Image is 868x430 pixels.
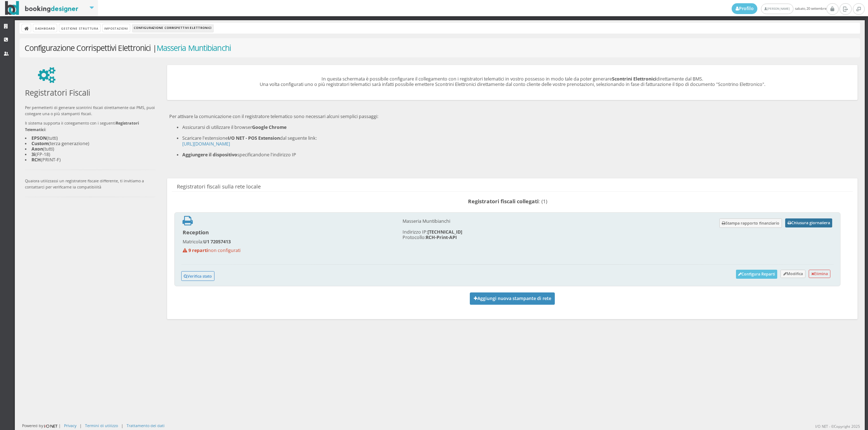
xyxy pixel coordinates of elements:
h5: Indirizzo IP: Protocollo: [397,218,617,245]
div: Masseria Muntibianchi [403,218,613,224]
a: Trattamento dei dati [127,423,165,428]
b: Axon [31,146,43,152]
a: [PERSON_NAME] [761,4,793,14]
a: Profilo [732,3,758,14]
strong: U1 72057413 [203,239,231,245]
span: sabato, 20 settembre [732,3,826,14]
small: Il sistema supporta il collegamento con i seguenti : [25,120,139,132]
strong: [TECHNICAL_ID] [427,229,462,235]
b: Scontrini Elettronici [612,76,656,82]
b: RCH [31,157,41,163]
b: Aggiungere il dispositivo [182,152,237,158]
div: | [121,423,123,428]
img: BookingDesigner.com [5,1,78,15]
a: Termini di utilizzo [85,423,118,428]
strong: RCH-Print-API [426,234,457,240]
button: Chiusura giornaliera [785,218,832,227]
h4: Registratori fiscali sulla rete locale [172,182,852,191]
a: Modifica [780,270,805,278]
small: Per permetterti di generare scontrini fiscali direttamente dal PMS, puoi collegare una o più stam... [25,105,155,116]
div: Powered by | [22,423,61,429]
a: Elimina [809,270,831,278]
a: Privacy [64,423,76,428]
li: Assicurarsi di utilizzare il browser [182,125,850,135]
b: I/O NET - POS Extension [228,135,280,141]
div: | [80,423,82,428]
h3: Registratori Fiscali [25,88,155,97]
h3: Configurazione Corrispettivi Elettronici | [25,43,855,53]
img: ionet_small_logo.png [43,423,59,429]
h5: In questa schermata è possibile configurare il collegamento con i registratori telematici in vost... [172,76,852,87]
li: (FP-18) [25,152,155,157]
b: Registratori fiscali collegati [468,198,539,205]
span: Masseria Muntibianchi [157,43,231,53]
b: Reception [183,229,209,236]
button: Aggiungi nuova stampante di rete [470,292,555,305]
li: Scaricare l'estensione dal seguente link: [182,135,850,152]
h5: Matricola: [183,239,393,244]
h5: Per attivare la comunicazione con il registratore telematico sono necessari alcuni semplici passa... [169,114,850,163]
li: (tutti) [25,135,155,141]
h4: : (1) [172,198,843,204]
b: 9 reparti [188,247,208,253]
li: (PRINT-F) [25,157,155,162]
b: Registratori Telematici [25,120,139,132]
button: Verifica stato [181,271,215,281]
b: 3i [31,151,35,157]
a: Gestione Struttura [59,24,100,32]
h5: non configurati [183,248,393,253]
small: Qualora utilizzassi un registratore fiscale differente, ti invitiamo a contattarci per verificarn... [25,178,144,190]
li: (tutti) [25,146,155,152]
li: specificandone l'indirizzo IP [182,152,850,163]
a: Impostazioni [103,24,130,32]
b: EPSON [31,135,47,141]
li: Configurazione Corrispettivi Elettronici [132,24,213,32]
a: Dashboard [33,24,57,32]
li: (terza generazione) [25,141,155,146]
b: Custom [31,140,48,147]
a: [URL][DOMAIN_NAME] [182,141,230,147]
b: Google Chrome [252,124,286,130]
button: Configura Reparti [736,270,778,279]
button: Stampa rapporto finanziario [719,218,782,228]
